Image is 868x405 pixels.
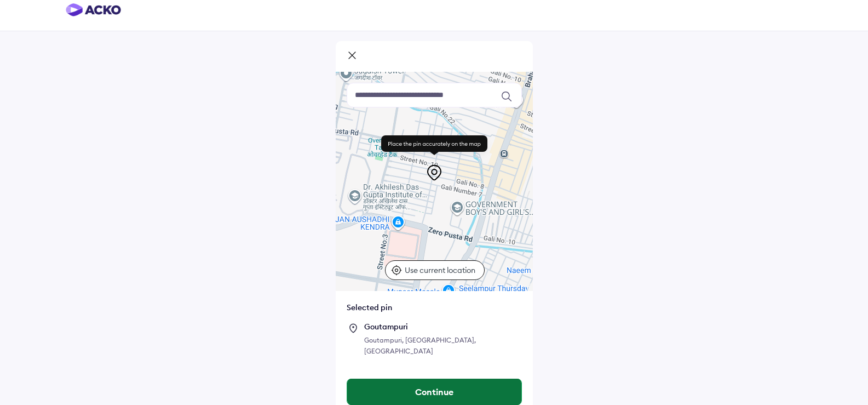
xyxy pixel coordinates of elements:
p: Use current location [405,265,478,276]
button: Continue [347,379,521,405]
div: Goutampuri, [GEOGRAPHIC_DATA], [GEOGRAPHIC_DATA] [364,335,522,357]
div: Selected pin [347,302,522,313]
a: Open this area in Google Maps (opens a new window) [338,277,375,291]
div: Goutampuri [364,322,522,332]
img: horizontal-gradient.png [66,3,121,16]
